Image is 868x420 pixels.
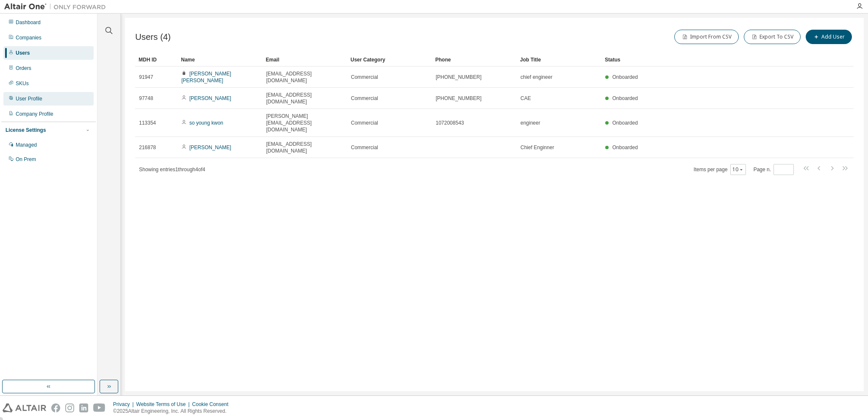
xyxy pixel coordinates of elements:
[435,53,513,67] div: Phone
[189,145,231,150] a: [PERSON_NAME]
[806,30,852,44] button: Add User
[436,74,481,81] span: [PHONE_NUMBER]
[192,401,233,408] div: Cookie Consent
[351,53,428,67] div: User Category
[436,95,481,102] span: [PHONE_NUMBER]
[732,166,744,173] button: 10
[266,53,344,67] div: Email
[612,74,638,80] span: Onboarded
[520,74,552,81] span: chief engineer
[93,403,106,412] img: youtube.svg
[79,403,88,412] img: linkedin.svg
[139,144,156,151] span: 216878
[139,95,153,102] span: 97748
[266,92,343,105] span: [EMAIL_ADDRESS][DOMAIN_NAME]
[139,74,153,81] span: 91947
[612,145,638,150] span: Onboarded
[694,164,746,175] span: Items per page
[351,95,378,102] span: Commercial
[136,401,192,408] div: Website Terms of Use
[181,71,231,83] a: [PERSON_NAME] [PERSON_NAME]
[674,30,739,44] button: Import From CSV
[605,53,803,67] div: Status
[754,164,794,175] span: Page n.
[135,32,171,42] span: Users (4)
[266,113,343,133] span: [PERSON_NAME][EMAIL_ADDRESS][DOMAIN_NAME]
[16,95,42,102] div: User Profile
[266,70,343,84] span: [EMAIL_ADDRESS][DOMAIN_NAME]
[189,120,223,126] a: so young kwon
[139,53,174,67] div: MDH ID
[16,19,41,26] div: Dashboard
[139,120,156,126] span: 113354
[16,50,30,56] div: Users
[181,53,259,67] div: Name
[266,141,343,154] span: [EMAIL_ADDRESS][DOMAIN_NAME]
[436,120,464,126] span: 1072008543
[520,53,598,67] div: Job Title
[189,95,231,101] a: [PERSON_NAME]
[351,144,378,151] span: Commercial
[4,3,110,11] img: Altair One
[6,127,46,134] div: License Settings
[612,95,638,101] span: Onboarded
[3,403,46,412] img: altair_logo.svg
[65,403,74,412] img: instagram.svg
[113,408,234,415] p: © 2025 Altair Engineering, Inc. All Rights Reserved.
[520,144,554,151] span: Chief Enginner
[16,65,31,72] div: Orders
[520,95,531,102] span: CAE
[744,30,801,44] button: Export To CSV
[51,403,60,412] img: facebook.svg
[16,156,36,163] div: On Prem
[113,401,136,408] div: Privacy
[351,120,378,126] span: Commercial
[16,142,37,148] div: Managed
[612,120,638,126] span: Onboarded
[351,74,378,81] span: Commercial
[16,80,29,87] div: SKUs
[16,111,53,117] div: Company Profile
[16,34,42,41] div: Companies
[520,120,540,126] span: engineer
[139,167,205,172] span: Showing entries 1 through 4 of 4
